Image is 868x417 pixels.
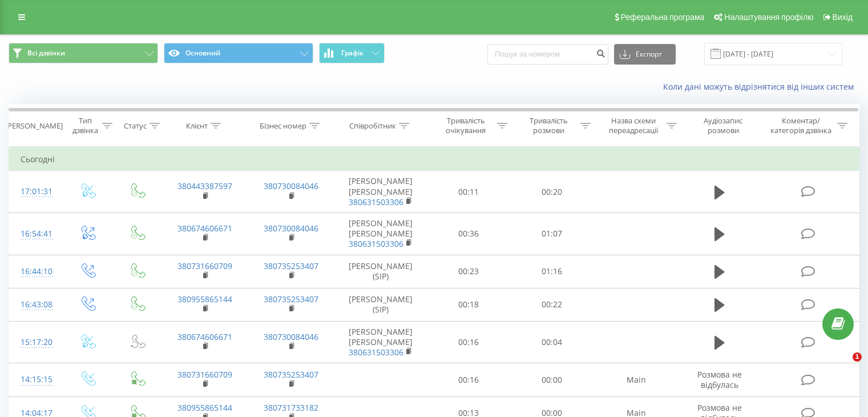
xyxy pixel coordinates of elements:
td: [PERSON_NAME] (SIP) [334,255,427,288]
td: 00:00 [510,363,593,396]
button: Всі дзвінки [9,43,158,63]
td: [PERSON_NAME] [PERSON_NAME] [334,212,427,255]
a: 380731733182 [264,402,318,413]
div: Статус [124,121,147,131]
div: 15:17:20 [21,331,51,354]
a: 380730084046 [264,331,318,342]
div: Назва схеми переадресації [604,116,664,135]
td: 00:23 [427,255,510,288]
div: Клієнт [186,121,208,131]
a: 380631503306 [349,347,403,358]
div: 16:54:41 [21,223,51,245]
a: 380955865144 [177,402,232,413]
td: 00:16 [427,321,510,363]
a: 380735253407 [264,294,318,304]
td: 00:20 [510,171,593,213]
td: 00:11 [427,171,510,213]
span: Графік [341,49,364,57]
div: Тривалість очікування [438,116,495,135]
td: [PERSON_NAME] [PERSON_NAME] [334,171,427,213]
button: Основний [164,43,313,63]
div: Тип дзвінка [72,116,99,135]
div: Бізнес номер [260,121,306,131]
td: 01:16 [510,255,593,288]
td: 01:07 [510,212,593,255]
span: Розмова не відбулась [697,369,742,390]
td: 00:16 [427,363,510,396]
td: 00:04 [510,321,593,363]
div: Коментар/категорія дзвінка [768,116,834,135]
a: 380674606671 [177,331,232,342]
a: 380674606671 [177,223,232,234]
div: 16:43:08 [21,294,51,316]
button: Графік [319,43,385,63]
a: 380631503306 [349,238,403,249]
a: 380731660709 [177,369,232,380]
td: [PERSON_NAME] (SIP) [334,288,427,321]
div: 14:15:15 [21,368,51,391]
a: Коли дані можуть відрізнятися вiд інших систем [663,81,859,92]
a: 380730084046 [264,181,318,191]
div: [PERSON_NAME] [5,121,63,131]
td: Сьогодні [9,148,859,171]
a: 380443387597 [177,181,232,191]
div: Співробітник [349,121,396,131]
td: [PERSON_NAME] [PERSON_NAME] [334,321,427,363]
a: 380735253407 [264,369,318,380]
div: 16:44:10 [21,260,51,283]
td: 00:36 [427,212,510,255]
a: 380955865144 [177,294,232,304]
span: Налаштування профілю [724,13,813,22]
td: 00:18 [427,288,510,321]
span: Вихід [833,13,853,22]
td: Main [593,363,679,396]
a: 380631503306 [349,197,403,207]
td: 00:22 [510,288,593,321]
a: 380735253407 [264,260,318,271]
span: Всі дзвінки [27,49,65,58]
input: Пошук за номером [487,44,608,65]
a: 380731660709 [177,260,232,271]
span: Реферальна програма [621,13,705,22]
button: Експорт [614,44,676,65]
span: 1 [853,352,862,362]
iframe: Intercom live chat [829,352,857,380]
a: 380730084046 [264,223,318,234]
div: Аудіозапис розмови [690,116,757,135]
div: 17:01:31 [21,181,51,203]
div: Тривалість розмови [520,116,578,135]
